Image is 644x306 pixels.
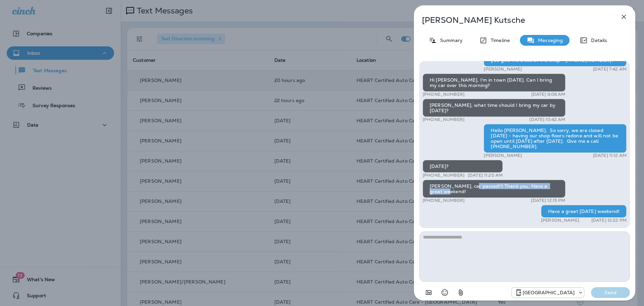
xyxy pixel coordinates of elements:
p: [PHONE_NUMBER] [423,117,465,122]
div: Hi [PERSON_NAME], I'm in town [DATE]. Can I bring my car over this morning? [423,74,566,92]
p: [DATE] 11:20 AM [468,173,503,178]
div: Hello [PERSON_NAME], So sorry, we are closed [DATE] - having our shop floors redone and will not ... [484,124,627,153]
p: [GEOGRAPHIC_DATA] [523,290,575,295]
p: [PHONE_NUMBER] [423,92,465,97]
p: [PERSON_NAME] [484,153,522,158]
p: [DATE] 8:08 AM [531,92,566,97]
p: [PERSON_NAME] [484,67,522,72]
div: [PERSON_NAME], car passed!!! Thank you. Have a great weekend! [423,180,566,198]
button: Select an emoji [438,286,451,299]
button: Add in a premade template [422,286,435,299]
p: [PERSON_NAME] Kutsche [422,15,605,25]
p: [DATE] 10:42 AM [529,117,565,122]
p: [PHONE_NUMBER] [423,173,465,178]
p: [DATE] 12:22 PM [591,218,627,223]
p: [DATE] 7:42 AM [593,67,627,72]
p: [PHONE_NUMBER] [423,198,465,203]
p: [DATE] 12:15 PM [531,198,565,203]
p: [PERSON_NAME] [541,218,579,223]
p: Details [588,38,607,43]
div: +1 (847) 262-3704 [512,289,584,297]
p: [DATE] 11:12 AM [593,153,627,158]
div: [DATE]? [423,160,503,173]
div: [PERSON_NAME], what time should I bring my car by [DATE]? [423,99,566,117]
p: Timeline [487,38,510,43]
p: Messaging [535,38,563,43]
p: Summary [437,38,463,43]
div: Have a great [DATE] weekend! [541,205,627,218]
